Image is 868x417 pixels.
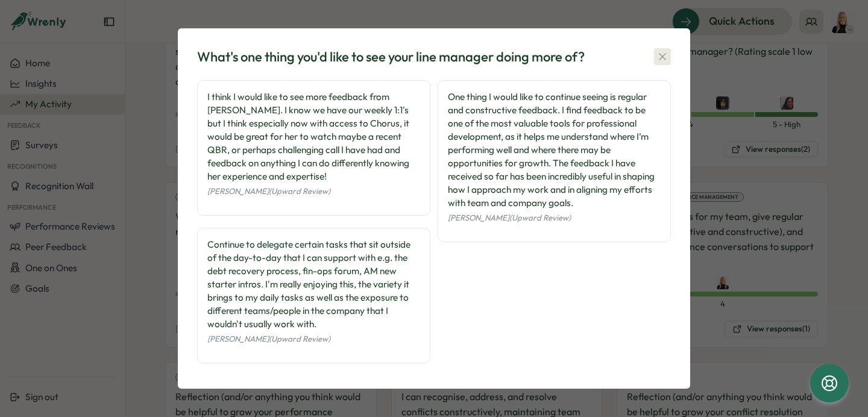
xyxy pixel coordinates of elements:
span: [PERSON_NAME] (Upward Review) [207,334,330,343]
span: [PERSON_NAME] (Upward Review) [448,213,571,222]
div: What's one thing you'd like to see your line manager doing more of? [197,48,585,66]
div: Continue to delegate certain tasks that sit outside of the day-to-day that I can support with e.g... [207,238,420,331]
div: One thing I would like to continue seeing is regular and constructive feedback. I find feedback t... [448,90,661,210]
span: [PERSON_NAME] (Upward Review) [207,186,330,196]
div: I think I would like to see more feedback from [PERSON_NAME]. I know we have our weekly 1:1's but... [207,90,420,183]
